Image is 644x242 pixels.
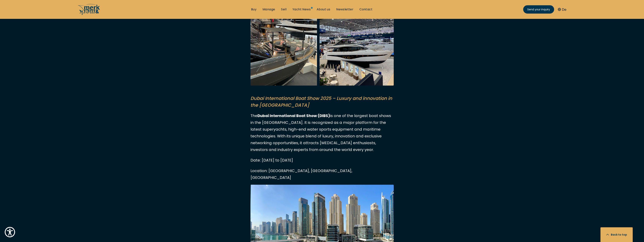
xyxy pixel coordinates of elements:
[250,157,394,164] p: Date: [DATE] to [DATE]
[250,95,392,108] mark: Dubai International Boat Show 2025 – Luxury and innovation in the [GEOGRAPHIC_DATA]
[558,7,566,12] button: De
[257,113,330,118] strong: Dubai International Boat Show (DIBS)
[263,7,275,11] a: Manage
[523,5,554,14] a: Send your inquiry
[527,8,550,11] span: Send your inquiry
[359,7,372,11] a: Contact
[600,227,633,242] button: Back to top
[336,7,353,11] a: Newsletter
[317,7,330,11] a: About us
[293,7,311,11] a: Yacht News
[250,167,394,181] p: Location: [GEOGRAPHIC_DATA], [GEOGRAPHIC_DATA], [GEOGRAPHIC_DATA]
[281,7,286,11] a: Sell
[250,112,394,153] p: The is one of the largest boat shows in the [GEOGRAPHIC_DATA]. It is recognized as a major platfo...
[78,12,100,16] a: /
[4,226,16,238] button: Show Accessibility Preferences
[251,7,257,11] a: Buy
